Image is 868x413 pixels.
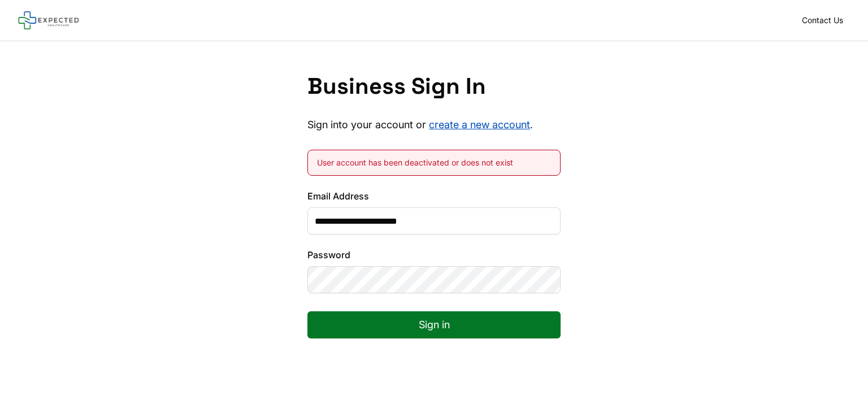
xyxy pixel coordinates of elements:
label: Password [307,248,561,262]
a: Contact Us [795,12,850,28]
label: Email Address [307,189,561,203]
p: Sign into your account or . [307,118,561,132]
a: create a new account [429,119,530,131]
h1: Business Sign In [307,73,561,100]
button: Sign in [307,311,561,338]
div: User account has been deactivated or does not exist [317,157,551,168]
